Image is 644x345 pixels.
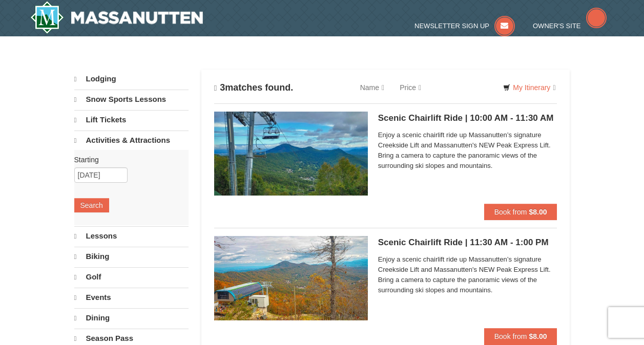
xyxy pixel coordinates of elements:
[74,308,189,328] a: Dining
[214,112,368,196] img: 24896431-1-a2e2611b.jpg
[74,131,189,150] a: Activities & Attractions
[74,267,189,287] a: Golf
[214,236,368,320] img: 24896431-13-a88f1aaf.jpg
[484,204,557,220] button: Book from $8.00
[533,22,581,30] span: Owner's Site
[533,22,607,30] a: Owner's Site
[378,113,557,123] h5: Scenic Chairlift Ride | 10:00 AM - 11:30 AM
[496,80,562,95] a: My Itinerary
[352,77,392,98] a: Name
[414,22,515,30] a: Newsletter Sign Up
[494,332,527,340] span: Book from
[494,208,527,216] span: Book from
[30,1,203,34] img: Massanutten Resort Logo
[74,226,189,246] a: Lessons
[414,22,489,30] span: Newsletter Sign Up
[378,254,557,295] span: Enjoy a scenic chairlift ride up Massanutten’s signature Creekside Lift and Massanutten's NEW Pea...
[529,332,547,340] strong: $8.00
[484,328,557,344] button: Book from $8.00
[74,288,189,307] a: Events
[74,90,189,109] a: Snow Sports Lessons
[30,1,203,34] a: Massanutten Resort
[74,247,189,266] a: Biking
[378,130,557,171] span: Enjoy a scenic chairlift ride up Massanutten’s signature Creekside Lift and Massanutten's NEW Pea...
[74,70,189,89] a: Lodging
[74,155,181,165] label: Starting
[378,238,557,248] h5: Scenic Chairlift Ride | 11:30 AM - 1:00 PM
[529,208,547,216] strong: $8.00
[74,198,109,212] button: Search
[392,77,429,98] a: Price
[74,110,189,130] a: Lift Tickets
